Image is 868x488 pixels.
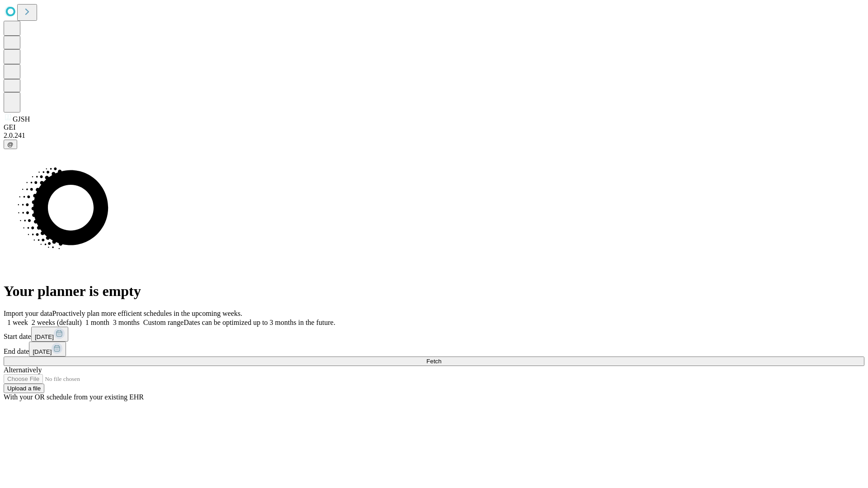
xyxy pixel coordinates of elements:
button: @ [4,140,17,149]
div: End date [4,342,864,357]
button: [DATE] [29,342,66,357]
span: [DATE] [33,348,52,355]
span: Fetch [426,358,441,365]
button: [DATE] [31,327,68,342]
button: Upload a file [4,384,44,393]
span: Proactively plan more efficient schedules in the upcoming weeks. [52,310,242,317]
span: 1 week [7,319,28,326]
span: Dates can be optimized up to 3 months in the future. [184,319,335,326]
span: Import your data [4,310,52,317]
h1: Your planner is empty [4,283,864,300]
span: GJSH [13,115,30,123]
span: Custom range [143,319,184,326]
span: [DATE] [35,333,54,340]
button: Fetch [4,357,864,366]
span: With your OR schedule from your existing EHR [4,393,144,401]
span: 3 months [113,319,140,326]
span: 2 weeks (default) [32,319,82,326]
span: 1 month [85,319,109,326]
div: Start date [4,327,864,342]
div: 2.0.241 [4,131,864,140]
span: @ [7,141,14,148]
div: GEI [4,123,864,131]
span: Alternatively [4,366,42,374]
